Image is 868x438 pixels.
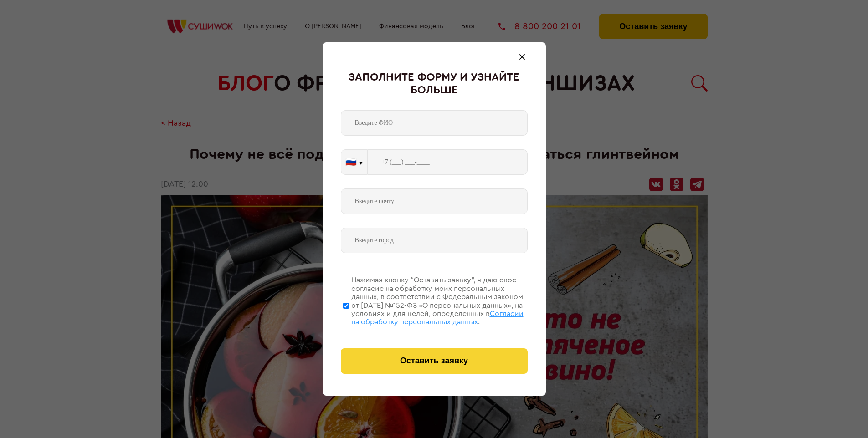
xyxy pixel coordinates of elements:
div: Заполните форму и узнайте больше [341,71,528,97]
input: +7 (___) ___-____ [368,149,528,175]
input: Введите город [341,228,528,253]
input: Введите ФИО [341,110,528,136]
button: Оставить заявку [341,348,528,374]
button: 🇷🇺 [341,150,367,174]
div: Нажимая кнопку “Оставить заявку”, я даю свое согласие на обработку моих персональных данных, в со... [351,276,528,326]
input: Введите почту [341,188,528,214]
span: Согласии на обработку персональных данных [351,310,524,326]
